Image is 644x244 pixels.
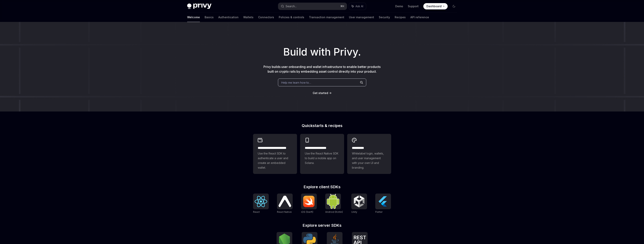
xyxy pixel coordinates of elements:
a: Welcome [187,13,200,22]
a: React NativeReact Native [277,194,293,214]
a: Support [408,4,419,8]
a: Android (Kotlin)Android (Kotlin) [325,194,343,214]
h2: Explore client SDKs [253,185,391,189]
a: Recipes [395,13,406,22]
img: Flutter [377,195,389,208]
img: dark logo [187,4,211,9]
a: API reference [410,13,429,22]
span: Whitelabel login, wallets, and user management with your own UI and branding. [352,151,386,170]
a: Basics [205,13,214,22]
span: React Native [277,210,292,213]
span: Get started [313,91,328,95]
a: UnityUnity [351,194,367,214]
a: Security [379,13,390,22]
img: Android (Kotlin) [327,194,339,209]
a: Connectors [258,13,274,22]
a: Policies & controls [279,13,304,22]
div: Search... [286,4,297,9]
a: FlutterFlutter [375,194,391,214]
span: iOS (Swift) [301,210,313,213]
span: Use the React Native SDK to build a mobile app on Solana. [305,151,339,165]
span: Unity [351,210,357,213]
img: React Native [279,196,291,207]
a: Authentication [218,13,239,22]
img: iOS (Swift) [303,196,315,207]
span: Android (Kotlin) [325,210,343,213]
a: Dashboard [423,3,448,9]
a: Get started [313,91,328,95]
span: Flutter [375,210,383,213]
a: Demo [395,4,403,8]
button: Toggle dark mode [451,3,457,9]
a: **** *****Whitelabel login, wallets, and user management with your own UI and branding. [347,134,391,174]
span: Use the React SDK to authenticate a user and create an embedded wallet. [258,151,292,170]
a: **** **** **** ***Use the React Native SDK to build a mobile app on Solana. [300,134,344,174]
h1: Build with Privy. [6,44,638,60]
span: Help me learn how to… [281,80,311,85]
h2: Explore server SDKs [253,223,391,227]
button: Ask AI [349,3,366,10]
a: ReactReact [253,194,269,214]
img: React [255,196,267,207]
span: Privy builds user onboarding and wallet infrastructure to enable better products built on crypto ... [263,65,381,73]
button: Search...⌘K [278,3,347,10]
a: iOS (Swift)iOS (Swift) [301,194,317,214]
span: React [253,210,260,213]
span: Dashboard [426,4,442,8]
a: Wallets [243,13,253,22]
a: Transaction management [309,13,344,22]
a: User management [349,13,374,22]
span: ⌘ K [340,5,344,8]
span: Ask AI [355,4,363,8]
h2: Quickstarts & recipes [253,124,391,128]
img: Unity [353,195,365,208]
